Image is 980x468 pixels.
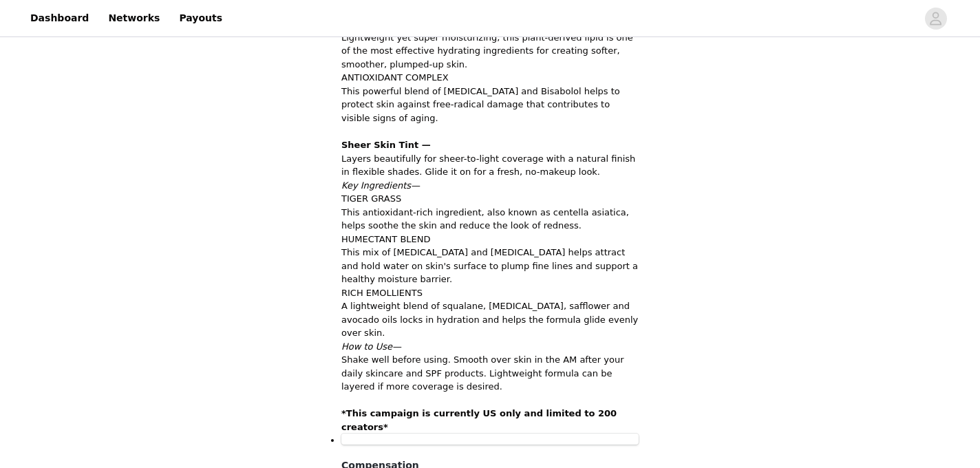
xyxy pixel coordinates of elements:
[341,180,420,191] em: Key Ingredients—
[341,286,639,340] p: RICH EMOLLIENTS A lightweight blend of squalane, [MEDICAL_DATA], safflower and avocado oils locks...
[341,408,617,432] strong: *This campaign is currently US only and limited to 200 creators*
[929,8,942,30] div: avatar
[341,85,639,125] p: This powerful blend of [MEDICAL_DATA] and Bisabolol helps to protect skin against free-radical da...
[341,341,401,352] em: How to Use—
[341,152,639,179] p: Layers beautifully for sheer-to-light coverage with a natural finish in flexible shades. Glide it...
[171,3,231,34] a: Payouts
[341,140,431,150] strong: Sheer Skin Tint —
[341,340,639,394] p: Shake well before using. Smooth over skin in the AM after your daily skincare and SPF products. L...
[100,3,168,34] a: Networks
[341,31,639,72] p: Lightweight yet super moisturizing, this plant-derived lipid is one of the most effective hydrati...
[22,3,97,34] a: Dashboard
[341,179,639,233] p: TIGER GRASS This antioxidant-rich ingredient, also known as centella asiatica, helps soothe the s...
[341,233,639,286] p: HUMECTANT BLEND This mix of [MEDICAL_DATA] and [MEDICAL_DATA] helps attract and hold water on ski...
[341,71,639,85] p: ANTIOXIDANT COMPLEX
